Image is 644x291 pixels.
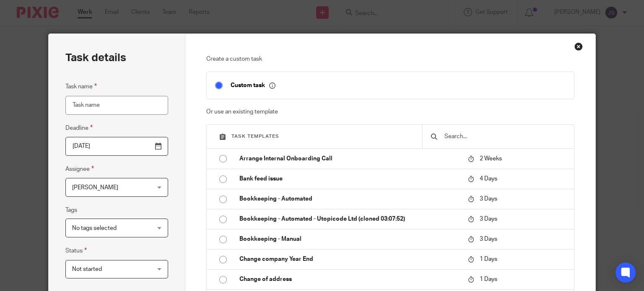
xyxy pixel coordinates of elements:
span: Not started [72,266,102,272]
p: Change of address [239,275,460,283]
input: Pick a date [65,137,168,156]
span: 3 Days [480,196,497,202]
p: Bookkeeping - Manual [239,235,460,243]
span: 4 Days [480,176,497,182]
input: Search... [444,132,566,141]
span: 1 Days [480,256,497,262]
span: [PERSON_NAME] [72,185,118,191]
span: Task templates [231,134,279,139]
label: Status [65,246,87,255]
span: 2 Weeks [480,156,502,162]
p: Bookkeeping - Automated [239,195,460,203]
label: Assignee [65,164,94,174]
span: No tags selected [72,225,117,231]
span: 1 Days [480,276,497,282]
label: Task name [65,82,97,91]
p: Bookkeeping - Automated - Utopicode Ltd (cloned 03:07:52) [239,215,460,223]
h2: Task details [65,51,126,65]
span: 3 Days [480,216,497,222]
div: Close this dialog window [574,42,583,51]
p: Or use an existing template [206,108,574,116]
p: Arrange Internal Onboarding Call [239,155,460,163]
label: Tags [65,206,77,214]
input: Task name [65,96,168,115]
label: Deadline [65,123,93,133]
p: Create a custom task [206,55,574,63]
p: Bank feed issue [239,175,460,183]
p: Custom task [231,82,275,89]
span: 3 Days [480,236,497,242]
p: Change company Year End [239,255,460,263]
